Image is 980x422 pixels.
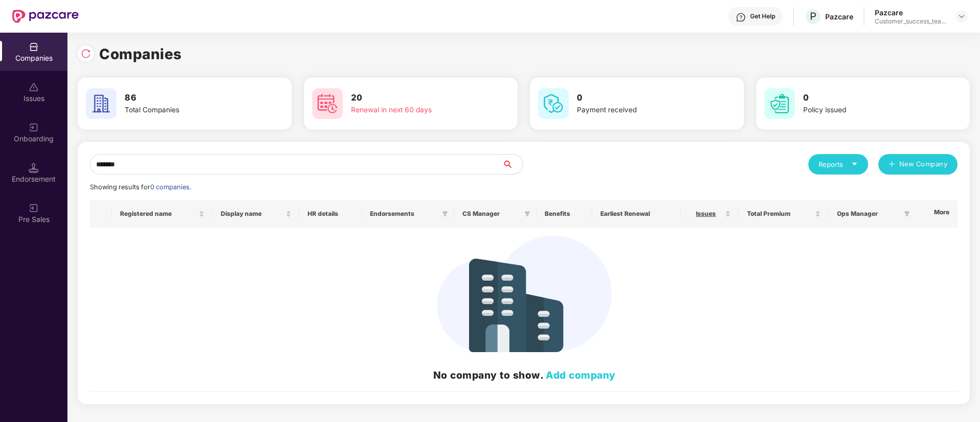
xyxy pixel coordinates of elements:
[524,211,530,217] span: filter
[899,159,948,169] span: New Company
[462,210,520,218] span: CS Manager
[592,200,680,228] th: Earliest Renewal
[764,88,795,119] img: svg+xml;base64,PHN2ZyB4bWxucz0iaHR0cDovL3d3dy53My5vcmcvMjAwMC9zdmciIHdpZHRoPSI2MCIgaGVpZ2h0PSI2MC...
[875,8,946,17] div: Pazcare
[90,183,191,191] span: Showing results for
[538,88,569,119] img: svg+xml;base64,PHN2ZyB4bWxucz0iaHR0cDovL3d3dy53My5vcmcvMjAwMC9zdmciIHdpZHRoPSI2MCIgaGVpZ2h0PSI2MC...
[819,159,858,169] div: Reports
[502,154,523,175] button: search
[29,82,39,92] img: svg+xml;base64,PHN2ZyBpZD0iSXNzdWVzX2Rpc2FibGVkIiB4bWxucz0iaHR0cDovL3d3dy53My5vcmcvMjAwMC9zdmciIH...
[125,105,253,116] div: Total Companies
[29,42,39,52] img: svg+xml;base64,PHN2ZyBpZD0iQ29tcGFuaWVzIiB4bWxucz0iaHR0cDovL3d3dy53My5vcmcvMjAwMC9zdmciIHdpZHRoPS...
[902,208,912,220] span: filter
[681,200,739,228] th: Issues
[577,105,706,116] div: Payment received
[837,210,900,218] span: Ops Manager
[878,154,958,175] button: plusNew Company
[536,200,592,228] th: Benefits
[803,105,932,116] div: Policy issued
[351,105,480,116] div: Renewal in next 60 days
[351,91,480,105] h3: 20
[577,91,706,105] h3: 0
[750,12,775,20] div: Get Help
[125,91,253,105] h3: 86
[299,200,362,228] th: HR details
[958,12,966,20] img: svg+xml;base64,PHN2ZyBpZD0iRHJvcGRvd24tMzJ4MzIiIHhtbG5zPSJodHRwOi8vd3d3LnczLm9yZy8yMDAwL3N2ZyIgd2...
[502,160,523,168] span: search
[689,210,724,218] span: Issues
[904,211,910,217] span: filter
[915,200,958,228] th: More
[150,183,191,191] span: 0 companies.
[736,12,746,22] img: svg+xml;base64,PHN2ZyBpZD0iSGVscC0zMngzMiIgeG1sbnM9Imh0dHA6Ly93d3cudzMub3JnLzIwMDAvc3ZnIiB3aWR0aD...
[803,91,932,105] h3: 0
[739,200,829,228] th: Total Premium
[98,367,950,383] h2: No company to show.
[312,88,343,119] img: svg+xml;base64,PHN2ZyB4bWxucz0iaHR0cDovL3d3dy53My5vcmcvMjAwMC9zdmciIHdpZHRoPSI2MCIgaGVpZ2h0PSI2MC...
[370,210,437,218] span: Endorsements
[221,210,283,218] span: Display name
[437,236,612,352] img: svg+xml;base64,PHN2ZyB4bWxucz0iaHR0cDovL3d3dy53My5vcmcvMjAwMC9zdmciIHdpZHRoPSIzNDIiIGhlaWdodD0iMj...
[112,200,213,228] th: Registered name
[522,208,532,220] span: filter
[546,369,616,381] a: Add company
[99,43,182,65] h1: Companies
[440,208,450,220] span: filter
[810,10,816,22] span: P
[851,161,858,167] span: caret-down
[12,10,79,23] img: New Pazcare Logo
[29,122,39,133] img: svg+xml;base64,PHN2ZyB3aWR0aD0iMjAiIGhlaWdodD0iMjAiIHZpZXdCb3g9IjAgMCAyMCAyMCIgZmlsbD0ibm9uZSIgeG...
[889,161,895,169] span: plus
[29,203,39,213] img: svg+xml;base64,PHN2ZyB3aWR0aD0iMjAiIGhlaWdodD0iMjAiIHZpZXdCb3g9IjAgMCAyMCAyMCIgZmlsbD0ibm9uZSIgeG...
[825,12,853,21] div: Pazcare
[875,17,946,26] div: Customer_success_team_lead
[213,200,299,228] th: Display name
[86,88,116,119] img: svg+xml;base64,PHN2ZyB4bWxucz0iaHR0cDovL3d3dy53My5vcmcvMjAwMC9zdmciIHdpZHRoPSI2MCIgaGVpZ2h0PSI2MC...
[442,211,448,217] span: filter
[120,210,197,218] span: Registered name
[747,210,813,218] span: Total Premium
[29,163,39,173] img: svg+xml;base64,PHN2ZyB3aWR0aD0iMTQuNSIgaGVpZ2h0PSIxNC41IiB2aWV3Qm94PSIwIDAgMTYgMTYiIGZpbGw9Im5vbm...
[81,48,91,59] img: svg+xml;base64,PHN2ZyBpZD0iUmVsb2FkLTMyeDMyIiB4bWxucz0iaHR0cDovL3d3dy53My5vcmcvMjAwMC9zdmciIHdpZH...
